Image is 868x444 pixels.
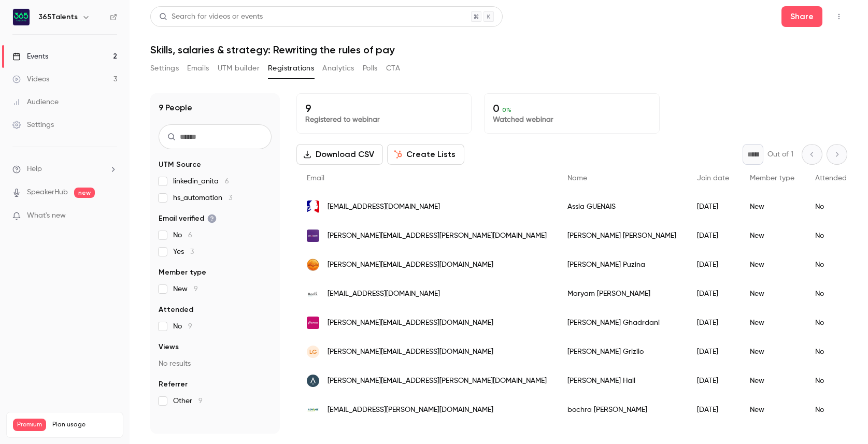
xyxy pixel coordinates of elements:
[557,221,687,250] div: [PERSON_NAME] [PERSON_NAME]
[387,144,464,165] button: Create Lists
[307,200,319,213] img: education.gouv.fr
[218,60,260,77] button: UTM builder
[159,379,188,390] span: Referrer
[307,230,319,242] img: beobank.be
[557,366,687,395] div: [PERSON_NAME] Hall
[557,308,687,337] div: [PERSON_NAME] Ghadrdani
[567,175,587,182] span: Name
[194,285,198,293] span: 9
[305,114,463,125] p: Registered to webinar
[307,288,319,300] img: rootsacademy.co.uk
[805,395,857,424] div: No
[309,347,317,356] span: LG
[363,60,378,77] button: Polls
[815,175,847,182] span: Attended
[328,289,440,299] span: [EMAIL_ADDRESS][DOMAIN_NAME]
[557,337,687,366] div: [PERSON_NAME] Grizilo
[173,396,203,406] span: Other
[173,284,198,294] span: New
[805,279,857,308] div: No
[697,175,729,182] span: Join date
[557,279,687,308] div: Maryam [PERSON_NAME]
[12,74,49,84] div: Videos
[13,419,46,431] span: Premium
[687,192,739,221] div: [DATE]
[296,144,383,165] button: Download CSV
[493,102,650,114] p: 0
[750,175,794,182] span: Member type
[739,366,805,395] div: New
[159,102,192,114] h1: 9 People
[159,213,217,224] span: Email verified
[493,114,650,125] p: Watched webinar
[687,279,739,308] div: [DATE]
[159,11,263,22] div: Search for videos or events
[328,405,493,416] span: [EMAIL_ADDRESS][PERSON_NAME][DOMAIN_NAME]
[739,250,805,279] div: New
[150,44,847,56] h1: Skills, salaries & strategy: Rewriting the rules of pay
[159,160,272,406] section: facet-groups
[307,259,319,271] img: swedbank.lv
[557,395,687,424] div: bochra [PERSON_NAME]
[27,210,66,221] span: What's new
[805,250,857,279] div: No
[159,359,272,369] p: No results
[687,308,739,337] div: [DATE]
[74,188,95,198] span: new
[159,267,206,278] span: Member type
[13,9,30,25] img: 365Talents
[12,164,117,175] li: help-dropdown-opener
[328,231,547,241] span: [PERSON_NAME][EMAIL_ADDRESS][PERSON_NAME][DOMAIN_NAME]
[328,202,440,212] span: [EMAIL_ADDRESS][DOMAIN_NAME]
[328,376,547,386] span: [PERSON_NAME][EMAIL_ADDRESS][PERSON_NAME][DOMAIN_NAME]
[739,395,805,424] div: New
[328,260,493,270] span: [PERSON_NAME][EMAIL_ADDRESS][DOMAIN_NAME]
[687,395,739,424] div: [DATE]
[187,60,209,77] button: Emails
[225,178,229,185] span: 6
[159,160,201,170] span: UTM Source
[739,308,805,337] div: New
[305,102,463,114] p: 9
[173,193,232,203] span: hs_automation
[173,176,229,187] span: linkedin_anita
[557,250,687,279] div: [PERSON_NAME] Puzina
[52,421,117,429] span: Plan usage
[173,247,194,257] span: Yes
[767,149,793,160] p: Out of 1
[687,250,739,279] div: [DATE]
[805,366,857,395] div: No
[687,337,739,366] div: [DATE]
[268,60,314,77] button: Registrations
[159,342,179,352] span: Views
[190,248,194,255] span: 3
[12,120,54,130] div: Settings
[322,60,354,77] button: Analytics
[150,60,179,77] button: Settings
[687,221,739,250] div: [DATE]
[27,187,68,198] a: SpeakerHub
[328,318,493,328] span: [PERSON_NAME][EMAIL_ADDRESS][DOMAIN_NAME]
[307,175,324,182] span: Email
[687,366,739,395] div: [DATE]
[386,60,400,77] button: CTA
[12,51,48,62] div: Events
[307,375,319,387] img: stradaglobal.com
[781,6,822,27] button: Share
[307,404,319,416] img: advanzpharma.com
[805,337,857,366] div: No
[805,192,857,221] div: No
[173,321,192,332] span: No
[188,232,192,239] span: 6
[307,317,319,329] img: nutreco.com
[328,347,493,357] span: [PERSON_NAME][EMAIL_ADDRESS][DOMAIN_NAME]
[739,337,805,366] div: New
[805,308,857,337] div: No
[739,279,805,308] div: New
[159,305,193,315] span: Attended
[12,97,59,107] div: Audience
[27,164,42,175] span: Help
[198,397,203,405] span: 9
[739,221,805,250] div: New
[805,221,857,250] div: No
